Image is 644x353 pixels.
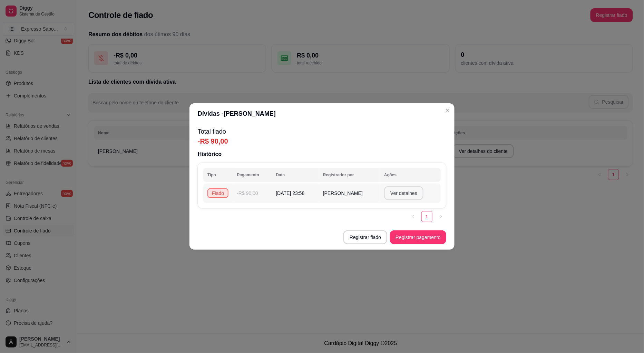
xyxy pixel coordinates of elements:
button: Registrar fiado [343,230,387,244]
button: right [435,211,446,222]
button: Ver detalhes [384,186,423,200]
p: Histórico [198,150,446,158]
button: Close [442,105,453,116]
li: 1 [421,211,432,222]
td: -R$ 90,00 [233,184,272,203]
button: Registrar pagamento [390,230,446,244]
th: Data [272,168,319,182]
li: Next Page [435,211,446,222]
li: Previous Page [408,211,419,222]
a: 1 [422,211,432,222]
p: Total fiado [198,127,446,136]
div: Fiado [207,188,228,198]
button: left [408,211,419,222]
span: [DATE] 23:58 [276,190,304,196]
header: Dívidas - [PERSON_NAME] [189,103,455,124]
th: Registrador por [319,168,380,182]
span: left [411,215,415,219]
th: Tipo [203,168,233,182]
th: Pagamento [233,168,272,182]
span: [PERSON_NAME] [323,190,363,196]
p: -R$ 90,00 [198,136,446,146]
th: Ações [380,168,441,182]
span: right [439,215,443,219]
